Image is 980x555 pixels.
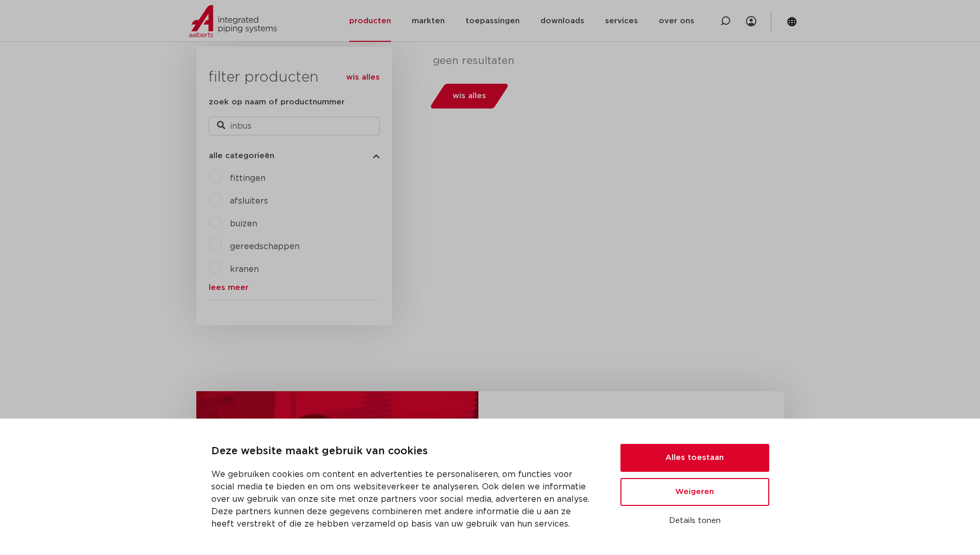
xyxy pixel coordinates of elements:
a: afsluiters [230,197,268,205]
a: buizen [230,220,257,228]
h3: filter producten [209,67,380,88]
a: lees meer [209,284,380,291]
p: We gebruiken cookies om content en advertenties te personaliseren, om functies voor social media ... [211,468,596,530]
p: Deze website maakt gebruik van cookies [211,443,596,460]
a: wis alles [346,71,380,84]
a: gereedschappen [230,242,300,251]
button: Alles toestaan [620,444,769,472]
p: geen resultaten [433,55,776,67]
span: alle categorieën [209,152,274,160]
button: Weigeren [620,478,769,506]
input: zoeken [209,117,380,135]
a: fittingen [230,174,266,182]
a: kranen [230,265,259,273]
span: wis alles [453,88,486,104]
button: alle categorieën [209,152,380,160]
button: Details tonen [620,512,769,530]
label: zoek op naam of productnummer [209,96,345,109]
